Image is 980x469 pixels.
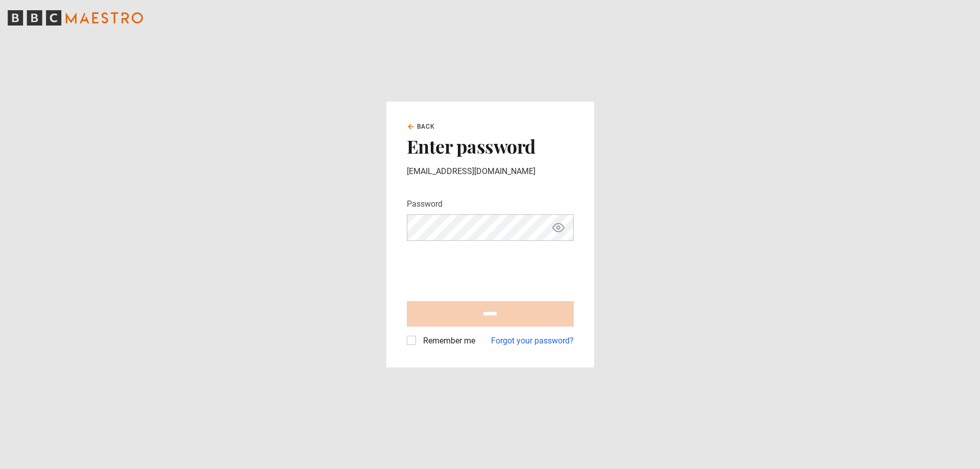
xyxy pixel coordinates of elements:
a: Back [407,122,435,131]
a: Forgot your password? [491,335,574,347]
p: [EMAIL_ADDRESS][DOMAIN_NAME] [407,165,574,178]
label: Password [407,198,443,210]
span: Back [417,122,435,131]
svg: BBC Maestro [8,10,143,26]
label: Remember me [419,335,475,347]
button: Show password [550,219,567,237]
iframe: reCAPTCHA [407,249,562,289]
h2: Enter password [407,135,574,157]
